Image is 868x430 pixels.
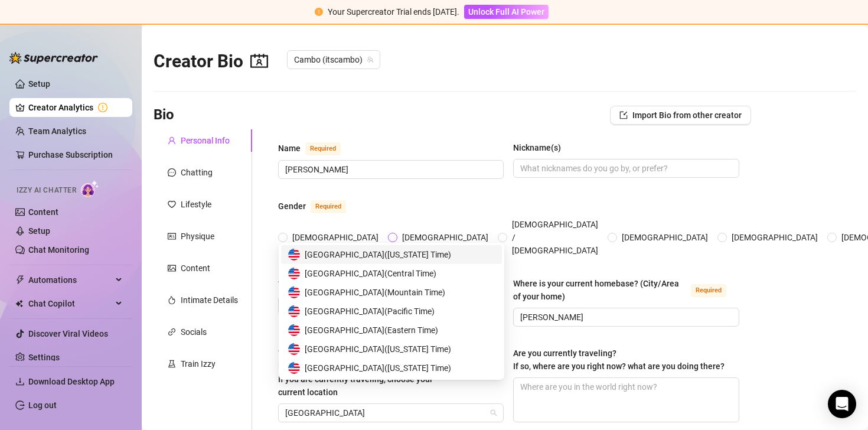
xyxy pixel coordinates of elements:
[294,51,373,69] span: Cambo (itscambo)
[828,390,856,418] div: Open Intercom Messenger
[9,52,98,64] img: logo-BBDzfeDw.svg
[168,232,176,240] span: idcard
[520,162,729,175] input: Nickname(s)
[311,200,346,213] span: Required
[168,200,176,209] span: heart
[464,7,549,17] a: Unlock Full AI Power
[305,267,436,280] span: [GEOGRAPHIC_DATA] ( Central Time )
[181,294,238,307] div: Intimate Details
[507,218,603,257] span: [DEMOGRAPHIC_DATA] / [DEMOGRAPHIC_DATA]
[464,5,549,19] button: Unlock Full AI Power
[278,200,306,213] div: Gender
[154,50,268,73] h2: Creator Bio
[288,268,300,279] img: us
[28,79,50,89] a: Setup
[285,163,494,176] input: Name
[468,7,544,17] span: Unlock Full AI Power
[81,180,99,197] img: AI Chatter
[513,141,561,154] div: Nickname(s)
[305,248,451,261] span: [GEOGRAPHIC_DATA] ( [US_STATE] Time )
[28,271,112,289] span: Automations
[181,230,214,243] div: Physique
[181,198,211,211] div: Lifestyle
[513,141,569,154] label: Nickname(s)
[305,142,341,155] span: Required
[28,400,57,410] a: Log out
[181,262,210,275] div: Content
[278,277,420,291] label: Where did you grow up?
[278,199,359,213] label: Gender
[181,325,207,338] div: Socials
[305,305,435,318] span: [GEOGRAPHIC_DATA] ( Pacific Time )
[288,343,300,355] img: us
[28,245,89,255] a: Chat Monitoring
[28,353,60,362] a: Settings
[328,7,459,17] span: Your Supercreator Trial ends [DATE].
[278,348,433,397] span: What is your timezone of your current location? If you are currently traveling, choose your curre...
[617,231,713,244] span: [DEMOGRAPHIC_DATA]
[691,284,726,297] span: Required
[15,299,23,308] img: Chat Copilot
[28,145,123,164] a: Purchase Subscription
[315,8,323,16] span: exclamation-circle
[168,296,176,304] span: fire
[305,286,445,299] span: [GEOGRAPHIC_DATA] ( Mountain Time )
[520,311,729,324] input: Where is your current homebase? (City/Area of your home)
[367,56,374,63] span: team
[288,305,300,317] img: us
[397,231,493,244] span: [DEMOGRAPHIC_DATA]
[28,207,58,217] a: Content
[250,52,268,70] span: contacts
[305,324,438,337] span: [GEOGRAPHIC_DATA] ( Eastern Time )
[632,110,742,120] span: Import Bio from other creator
[288,231,383,244] span: [DEMOGRAPHIC_DATA]
[288,286,300,298] img: us
[181,357,216,370] div: Train Izzy
[28,294,112,313] span: Chat Copilot
[15,275,25,285] span: thunderbolt
[181,134,230,147] div: Personal Info
[15,377,25,386] span: download
[168,328,176,336] span: link
[288,249,300,260] img: us
[278,278,367,291] div: Where did you grow up?
[305,361,451,374] span: [GEOGRAPHIC_DATA] ( [US_STATE] Time )
[278,141,354,155] label: Name
[168,264,176,272] span: picture
[513,348,725,371] span: Are you currently traveling? If so, where are you right now? what are you doing there?
[513,277,739,303] label: Where is your current homebase? (City/Area of your home)
[610,106,751,125] button: Import Bio from other creator
[727,231,823,244] span: [DEMOGRAPHIC_DATA]
[17,185,76,196] span: Izzy AI Chatter
[28,126,86,136] a: Team Analytics
[288,324,300,336] img: us
[168,360,176,368] span: experiment
[154,106,174,125] h3: Bio
[619,111,628,119] span: import
[181,166,213,179] div: Chatting
[513,277,686,303] div: Where is your current homebase? (City/Area of your home)
[278,142,301,155] div: Name
[28,226,50,236] a: Setup
[168,136,176,145] span: user
[305,343,451,356] span: [GEOGRAPHIC_DATA] ( [US_STATE] Time )
[288,362,300,374] img: us
[28,329,108,338] a: Discover Viral Videos
[28,377,115,386] span: Download Desktop App
[168,168,176,177] span: message
[28,98,123,117] a: Creator Analytics exclamation-circle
